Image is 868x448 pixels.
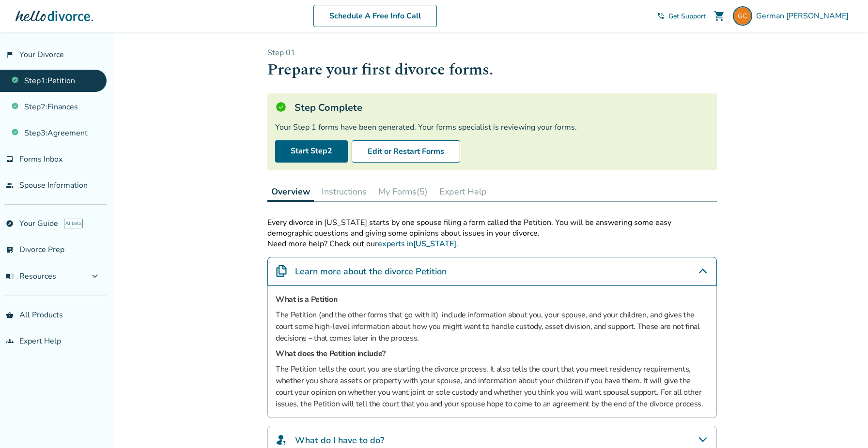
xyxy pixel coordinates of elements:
[276,294,709,305] h5: What is a Petition
[6,220,14,227] span: explore
[276,309,709,344] p: The Petition (and the other forms that go with it) include information about you, your spouse, an...
[64,219,83,228] span: AI beta
[318,182,371,201] button: Instructions
[6,311,14,319] span: shopping_basket
[276,348,709,359] h5: What does the Petition include?
[6,246,14,254] span: list_alt_check
[267,182,314,202] button: Overview
[89,270,101,282] span: expand_more
[275,140,348,163] a: Start Step2
[6,337,14,345] span: groups
[267,217,717,239] p: Every divorce in [US_STATE] starts by one spouse filing a form called the Petition. You will be a...
[378,239,456,249] a: experts in[US_STATE]
[313,5,437,27] a: Schedule A Free Info Call
[6,51,14,59] span: flag_2
[276,363,709,410] p: The Petition tells the court you are starting the divorce process. It also tells the court that y...
[820,402,868,448] iframe: Chat Widget
[6,155,14,163] span: inbox
[374,182,432,201] button: My Forms(5)
[756,11,852,21] span: German [PERSON_NAME]
[668,12,706,21] span: Get Support
[295,434,384,447] h4: What do I have to do?
[6,271,56,282] span: Resources
[733,6,752,26] img: casella.german@gmail.com
[294,101,362,114] h5: Step Complete
[657,12,665,20] span: phone_in_talk
[276,434,287,446] img: What do I have to do?
[267,257,717,286] div: Learn more about the divorce Petition
[267,239,717,249] p: Need more help? Check out our .
[267,58,717,82] h1: Prepare your first divorce forms.
[276,265,287,277] img: Learn more about the divorce Petition
[435,182,491,201] button: Expert Help
[6,272,14,280] span: menu_book
[657,12,706,21] a: phone_in_talkGet Support
[267,47,717,58] p: Step 0 1
[352,140,460,163] button: Edit or Restart Forms
[275,122,709,133] div: Your Step 1 forms have been generated. Your forms specialist is reviewing your forms.
[6,181,14,189] span: people
[19,154,62,164] span: Forms Inbox
[295,265,447,278] h4: Learn more about the divorce Petition
[713,10,725,22] span: shopping_cart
